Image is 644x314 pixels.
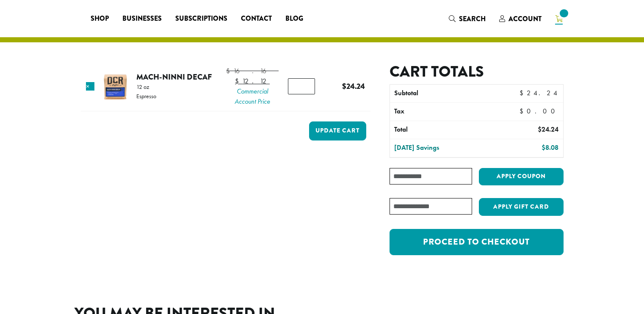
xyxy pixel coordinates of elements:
bdi: 8.08 [542,143,558,152]
span: Commercial Account Price [226,86,279,107]
a: Subscriptions [169,12,234,25]
th: [DATE] Savings [390,139,494,157]
img: Mach-Ninni Decaf [102,73,129,101]
a: Remove this item [86,82,94,91]
bdi: 24.24 [520,88,558,97]
span: $ [538,125,542,134]
span: Shop [91,14,109,24]
bdi: 24.24 [538,125,558,134]
span: Blog [285,14,303,24]
bdi: 16.16 [226,66,279,75]
h2: Cart totals [390,63,563,81]
bdi: 0.00 [520,107,559,116]
bdi: 24.24 [342,80,365,92]
span: Search [459,14,486,24]
a: Mach-Ninni Decaf [136,71,212,83]
span: $ [542,143,545,152]
button: Apply coupon [479,168,564,185]
a: Proceed to checkout [390,229,563,255]
a: Contact [234,12,279,25]
span: Businesses [122,14,162,24]
a: Businesses [116,12,169,25]
a: Shop [84,12,116,25]
input: Product quantity [288,78,315,94]
span: Account [509,14,542,24]
th: Tax [390,103,512,121]
span: $ [235,77,242,85]
a: Account [492,12,548,26]
span: $ [226,66,233,75]
p: 12 oz [136,84,156,90]
span: $ [520,88,527,97]
span: $ [342,80,346,92]
a: Search [442,12,492,26]
bdi: 12.12 [235,77,270,85]
a: Blog [279,12,310,25]
span: Contact [241,14,272,24]
button: Apply Gift Card [479,198,564,216]
button: Update cart [309,121,366,140]
th: Subtotal [390,85,494,102]
span: $ [520,107,527,116]
th: Total [390,121,494,139]
p: Espresso [136,93,156,99]
span: Subscriptions [175,14,227,24]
